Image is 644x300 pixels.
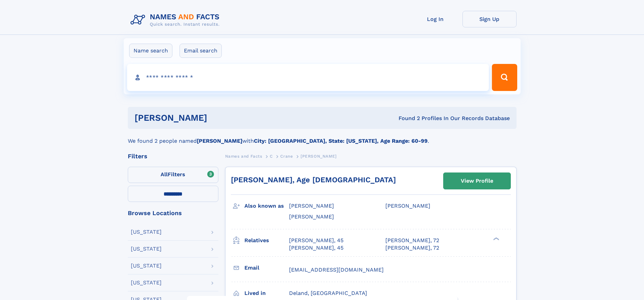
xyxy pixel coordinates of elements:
span: [PERSON_NAME] [385,203,430,209]
span: Deland, [GEOGRAPHIC_DATA] [289,290,367,296]
span: [PERSON_NAME] [289,213,334,220]
a: View Profile [444,173,510,189]
h3: Email [244,262,289,274]
a: Log In [408,11,462,27]
span: [PERSON_NAME] [289,203,334,209]
a: [PERSON_NAME], 45 [289,237,343,244]
div: View Profile [461,173,493,189]
img: Logo Names and Facts [128,11,225,29]
div: ❯ [492,236,500,241]
b: [PERSON_NAME] [197,138,242,144]
div: [US_STATE] [131,280,162,285]
label: Filters [128,167,218,183]
a: [PERSON_NAME], Age [DEMOGRAPHIC_DATA] [231,176,396,184]
h3: Also known as [244,200,289,212]
span: All [161,171,168,178]
div: [US_STATE] [131,246,162,252]
a: C [270,152,273,160]
div: Found 2 Profiles In Our Records Database [303,115,510,122]
b: City: [GEOGRAPHIC_DATA], State: [US_STATE], Age Range: 60-99 [254,138,428,144]
a: Names and Facts [225,152,262,160]
div: Filters [128,153,218,159]
a: Crane [280,152,293,160]
a: [PERSON_NAME], 72 [385,237,439,244]
span: Crane [280,154,293,159]
span: C [270,154,273,159]
h3: Relatives [244,235,289,246]
a: [PERSON_NAME], 72 [385,244,439,252]
input: search input [127,64,489,91]
div: [US_STATE] [131,229,162,235]
div: [US_STATE] [131,263,162,269]
h3: Lived in [244,287,289,299]
span: [EMAIL_ADDRESS][DOMAIN_NAME] [289,267,384,273]
a: [PERSON_NAME], 45 [289,244,343,252]
span: [PERSON_NAME] [301,154,337,159]
label: Name search [129,44,172,58]
div: Browse Locations [128,210,218,216]
label: Email search [180,44,222,58]
h1: [PERSON_NAME] [135,114,303,122]
button: Search Button [492,64,517,91]
a: Sign Up [462,11,517,27]
div: We found 2 people named with . [128,129,517,145]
